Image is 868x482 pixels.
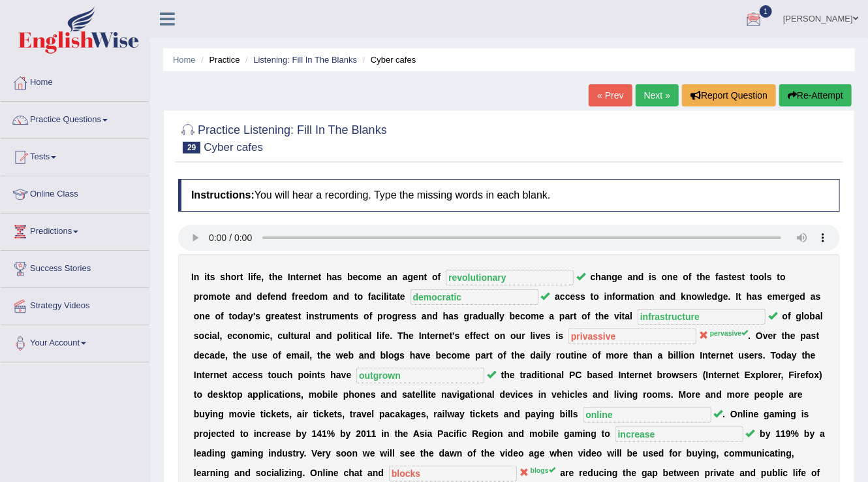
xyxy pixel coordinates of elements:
[318,272,322,282] b: t
[738,291,741,302] b: t
[272,272,278,282] b: h
[256,272,262,282] b: e
[246,291,252,302] b: d
[612,291,615,302] b: f
[747,291,752,302] b: h
[723,291,728,302] b: e
[718,291,724,302] b: g
[191,189,255,201] b: Instructions:
[236,272,240,282] b: r
[1,325,149,358] a: Your Account
[309,311,315,321] b: n
[816,291,821,302] b: s
[568,329,696,344] input: blank
[801,311,804,321] b: l
[261,272,264,282] b: ,
[269,272,272,282] b: t
[1,288,149,321] a: Strategy Videos
[494,311,497,321] b: l
[212,330,217,341] b: a
[1,251,149,283] a: Success Stories
[204,272,207,282] b: i
[377,272,382,282] b: e
[403,272,408,282] b: a
[786,291,789,302] b: r
[712,291,718,302] b: d
[238,330,243,341] b: o
[673,272,678,282] b: e
[222,291,225,302] b: t
[575,291,580,302] b: s
[288,272,290,282] b: I
[704,291,707,302] b: l
[280,311,285,321] b: a
[615,291,621,302] b: o
[424,272,427,282] b: t
[178,179,840,212] h4: You will hear a recording. Type the missing words in each blank.
[316,330,321,341] b: a
[732,272,737,282] b: e
[683,272,689,282] b: o
[632,291,638,302] b: a
[525,311,531,321] b: o
[760,5,773,18] span: 1
[795,291,800,302] b: e
[815,311,820,321] b: a
[251,272,253,282] b: i
[303,330,308,341] b: a
[253,311,255,321] b: '
[665,291,671,302] b: n
[210,272,215,282] b: s
[464,311,470,321] b: g
[621,291,625,302] b: r
[350,311,354,321] b: t
[411,289,538,305] input: blank
[358,291,364,302] b: o
[298,291,303,302] b: e
[651,272,657,282] b: s
[484,311,489,321] b: u
[432,311,438,321] b: d
[220,330,223,341] b: ,
[715,272,719,282] b: f
[199,330,205,341] b: o
[321,330,327,341] b: n
[194,291,200,302] b: p
[649,291,655,302] b: n
[670,291,676,302] b: d
[363,272,369,282] b: o
[606,272,612,282] b: n
[285,311,288,321] b: t
[397,311,401,321] b: r
[418,272,424,282] b: n
[326,311,332,321] b: u
[1,139,149,172] a: Tests
[692,291,698,302] b: o
[636,84,679,106] a: Next »
[377,311,383,321] b: p
[298,311,302,321] b: t
[255,330,262,341] b: m
[719,272,724,282] b: a
[591,291,594,302] b: t
[777,272,781,282] b: t
[384,291,386,302] b: l
[625,311,630,321] b: a
[587,311,591,321] b: f
[401,311,407,321] b: e
[662,272,668,282] b: o
[275,291,281,302] b: n
[248,272,251,282] b: l
[314,291,320,302] b: o
[333,291,338,302] b: a
[643,291,649,302] b: o
[354,311,359,321] b: s
[753,272,759,282] b: o
[290,272,296,282] b: n
[299,272,304,282] b: e
[612,272,618,282] b: g
[497,311,499,321] b: l
[332,272,337,282] b: a
[617,272,623,282] b: e
[473,311,478,321] b: a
